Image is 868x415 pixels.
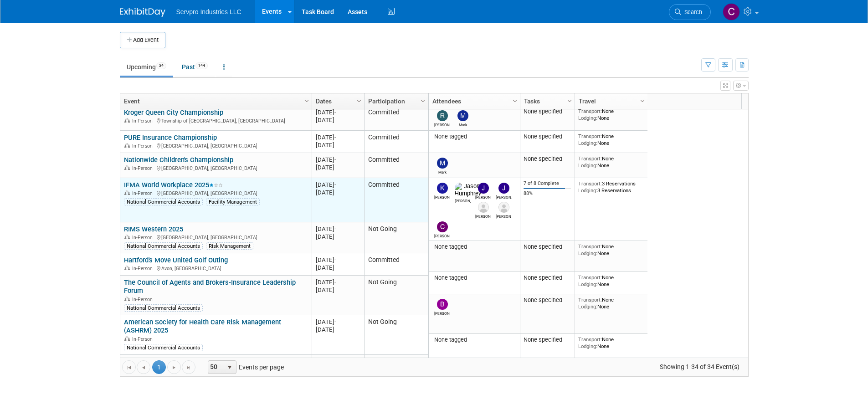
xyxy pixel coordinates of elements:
a: Past144 [175,58,215,76]
span: Transport: [578,336,602,343]
td: Not Going [364,276,428,315]
span: Lodging: [578,281,597,287]
div: National Commercial Accounts [124,198,203,205]
img: Jason Humphrey [455,183,481,197]
div: Jeremy Jackson [496,194,512,200]
span: Go to the first page [125,364,133,371]
img: Mark Bristol [457,110,468,121]
div: [DATE] [316,264,360,272]
div: None tagged [432,274,516,282]
td: Not Going [364,222,428,253]
span: Go to the last page [185,364,192,371]
div: None specified [524,243,571,251]
div: [DATE] [316,156,360,164]
div: Mark Bristol [434,169,450,174]
span: Transport: [578,108,602,114]
a: The Council of Agents and Brokers-Insurance Leadership Forum [124,278,296,295]
div: None specified [524,274,571,282]
td: Committed [364,178,428,222]
span: Lodging: [578,140,597,146]
span: 34 [156,62,166,69]
div: None tagged [432,336,516,343]
div: [DATE] [316,116,360,124]
div: None specified [524,297,571,304]
a: Event [124,93,306,109]
span: - [334,181,336,188]
a: Upcoming34 [120,58,173,76]
span: Column Settings [566,97,573,105]
div: National Commercial Accounts [124,344,203,351]
span: Lodging: [578,303,597,310]
span: Transport: [578,243,602,250]
img: Chris Chassagneux [723,3,740,20]
img: Jay Reynolds [478,183,489,194]
div: [DATE] [316,225,360,233]
span: In-Person [132,297,155,302]
div: [GEOGRAPHIC_DATA], [GEOGRAPHIC_DATA] [124,233,308,241]
span: Lodging: [578,187,597,194]
img: ExhibitDay [120,8,165,17]
div: Kevin Wofford [434,194,450,200]
a: Go to the first page [122,360,136,374]
span: Column Settings [511,97,519,105]
div: Matt Post [496,213,512,219]
img: In-Person Event [124,297,130,301]
div: [DATE] [316,189,360,196]
a: Go to the previous page [137,360,150,374]
div: None None [578,297,644,310]
div: None tagged [432,243,516,251]
div: [DATE] [316,233,360,241]
a: Search [669,4,711,20]
div: [DATE] [316,318,360,326]
span: Go to the next page [170,364,178,371]
span: - [334,156,336,163]
span: Lodging: [578,162,597,169]
a: Hartford's Move United Golf Outing [124,256,228,264]
div: National Commercial Accounts [124,304,203,312]
a: Column Settings [565,93,575,107]
a: Column Settings [418,93,428,107]
span: - [334,318,336,325]
div: None None [578,274,644,287]
a: Column Settings [354,93,364,107]
span: - [334,256,336,263]
span: Lodging: [578,250,597,256]
a: Column Settings [510,93,520,107]
img: In-Person Event [124,190,130,195]
span: select [226,364,233,371]
a: Go to the next page [167,360,181,374]
div: [DATE] [316,141,360,149]
div: [DATE] [316,286,360,294]
span: - [334,279,336,286]
a: Go to the last page [182,360,195,374]
div: [DATE] [316,278,360,286]
div: [DATE] [316,181,360,189]
a: Attendees [432,93,514,109]
span: Showing 1-34 of 34 Event(s) [651,360,748,373]
div: Township of [GEOGRAPHIC_DATA], [GEOGRAPHIC_DATA] [124,117,308,124]
div: [DATE] [316,256,360,264]
a: American Society for Health Care Risk Management (ASHRM) 2025 [124,318,281,335]
a: Dates [316,93,358,109]
span: Column Settings [355,97,363,105]
a: Kroger Queen City Championship [124,108,223,117]
div: None specified [524,336,571,343]
span: In-Person [132,336,155,342]
a: Column Settings [302,93,312,107]
span: Events per page [196,360,293,374]
img: In-Person Event [124,266,130,270]
span: In-Person [132,143,155,149]
img: In-Person Event [124,336,130,341]
img: Matt Post [498,202,509,213]
span: Transport: [578,297,602,303]
div: None tagged [432,133,516,140]
span: Transport: [578,180,602,187]
div: Rick Dubois [434,121,450,127]
a: Nationwide Children's Championship [124,156,233,164]
span: In-Person [132,235,155,241]
div: [DATE] [316,133,360,141]
td: Committed [364,355,428,394]
div: Mark Bristol [455,121,471,127]
span: - [334,225,336,232]
a: Participation [368,93,422,109]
